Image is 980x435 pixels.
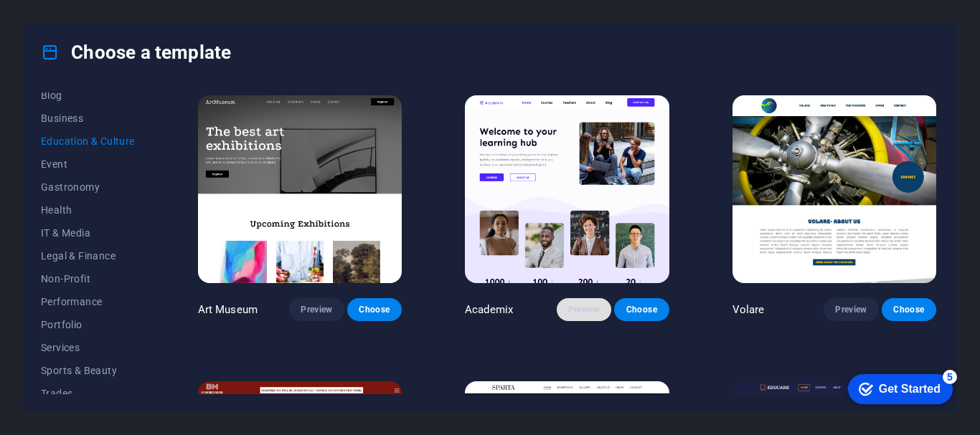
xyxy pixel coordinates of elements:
[41,359,135,382] button: Sports & Beauty
[893,304,925,315] span: Choose
[41,199,135,221] button: Health
[41,84,135,107] button: Blog
[41,221,135,244] button: IT & Media
[359,304,390,315] span: Choose
[41,158,135,170] span: Event
[41,267,135,290] button: Non-Profit
[41,227,135,239] span: IT & Media
[557,298,611,321] button: Preview
[41,296,135,307] span: Performance
[41,319,135,330] span: Portfolio
[106,3,121,17] div: 5
[41,113,135,124] span: Business
[41,273,135,285] span: Non-Profit
[41,181,135,193] span: Gastronomy
[41,204,135,216] span: Health
[835,304,867,315] span: Preview
[41,336,135,359] button: Services
[41,388,135,399] span: Trades
[41,41,231,64] h4: Choose a template
[41,135,135,147] span: Education & Culture
[301,304,332,315] span: Preview
[882,298,936,321] button: Choose
[41,313,135,336] button: Portfolio
[198,95,402,283] img: Art Museum
[347,298,402,321] button: Choose
[41,365,135,376] span: Sports & Beauty
[42,16,104,29] div: Get Started
[41,153,135,176] button: Event
[41,382,135,405] button: Trades
[289,298,344,321] button: Preview
[41,342,135,353] span: Services
[198,302,258,317] p: Art Museum
[41,244,135,267] button: Legal & Finance
[41,130,135,153] button: Education & Culture
[568,304,600,315] span: Preview
[626,304,657,315] span: Choose
[732,95,936,283] img: Volare
[614,298,669,321] button: Choose
[465,95,669,283] img: Academix
[732,302,765,317] p: Volare
[41,250,135,262] span: Legal & Finance
[465,302,513,317] p: Academix
[11,7,116,37] div: Get Started 5 items remaining, 0% complete
[41,90,135,101] span: Blog
[824,298,878,321] button: Preview
[41,176,135,199] button: Gastronomy
[41,107,135,130] button: Business
[41,290,135,313] button: Performance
